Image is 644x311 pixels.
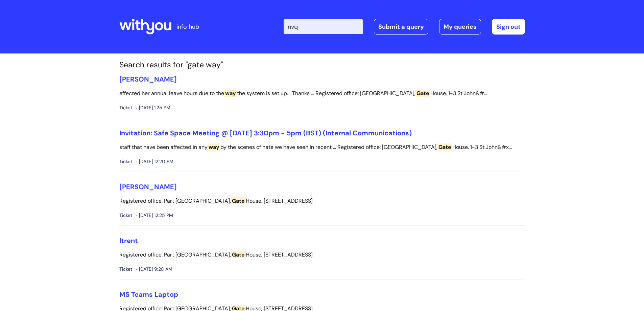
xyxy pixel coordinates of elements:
[231,251,246,258] span: Gate
[119,250,525,260] p: Registered office: Part [GEOGRAPHIC_DATA], House, [STREET_ADDRESS]
[119,196,525,206] p: Registered office: Part [GEOGRAPHIC_DATA], House, [STREET_ADDRESS]
[231,197,246,204] span: Gate
[119,104,132,112] span: Ticket
[136,211,173,220] span: [DATE] 12:25 PM
[119,89,525,98] p: effected her annual leave hours due to the the system is set up. Thanks ... Registered office: [G...
[415,90,430,97] span: Gate
[119,211,132,220] span: Ticket
[136,265,172,273] span: [DATE] 9:28 AM
[439,19,481,35] a: My queries
[224,90,237,97] span: way
[284,19,525,35] div: | -
[437,143,452,151] span: Gate
[119,129,412,137] a: Invitation: Safe Space Meeting @ [DATE] 3:30pm - 5pm (BST) (Internal Communications)
[374,19,428,35] a: Submit a query
[208,143,220,151] span: way
[119,75,177,84] a: [PERSON_NAME]
[119,236,138,245] a: Itrent
[176,21,199,32] p: info hub
[119,182,177,191] a: [PERSON_NAME]
[492,19,525,35] a: Sign out
[136,104,170,112] span: [DATE] 1:25 PM
[119,157,132,166] span: Ticket
[119,290,178,299] a: MS Teams Laptop
[119,142,525,152] p: staff that have been affected in any by the scenes of hate we have seen in recent ... Registered ...
[136,157,173,166] span: [DATE] 12:20 PM
[119,60,525,70] h1: Search results for "gate way"
[119,265,132,273] span: Ticket
[284,19,363,34] input: Search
